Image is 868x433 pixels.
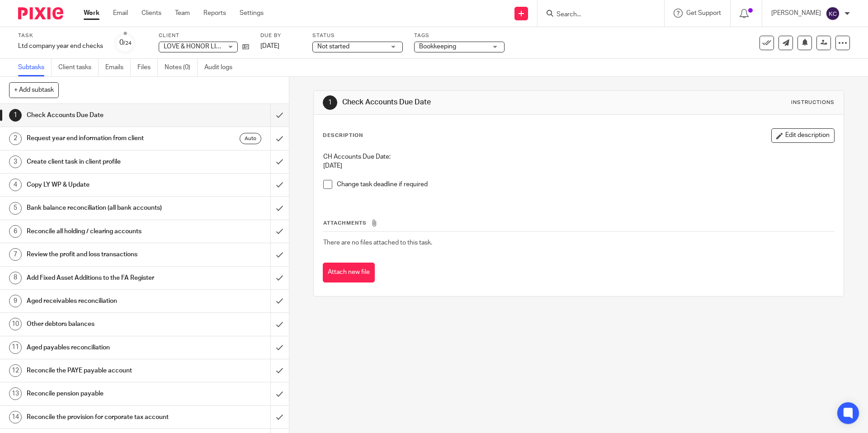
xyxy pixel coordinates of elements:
button: Edit description [771,128,835,143]
a: Settings [240,9,264,18]
p: CH Accounts Due Date: [323,152,834,161]
label: Due by [260,32,301,39]
div: 1 [9,109,22,122]
div: Instructions [791,99,835,106]
h1: Add Fixed Asset Additions to the FA Register [27,271,183,285]
p: [DATE] [323,161,834,170]
button: + Add subtask [9,82,59,98]
h1: Aged payables reconciliation [27,341,183,354]
div: 2 [9,132,22,145]
span: Not started [317,43,349,50]
div: 13 [9,387,22,400]
label: Status [312,32,403,39]
div: 4 [9,179,22,191]
a: Subtasks [18,59,52,76]
p: Change task deadline if required [337,180,834,189]
h1: Reconcile the provision for corporate tax account [27,410,183,424]
div: 0 [119,38,132,48]
button: Attach new file [323,263,375,283]
div: 3 [9,155,22,168]
a: Email [113,9,128,18]
a: Audit logs [204,59,239,76]
label: Task [18,32,103,39]
div: 5 [9,202,22,215]
input: Search [556,11,637,19]
img: Pixie [18,7,63,19]
h1: Reconcile pension payable [27,387,183,400]
p: [PERSON_NAME] [771,9,821,18]
span: Bookkeeping [419,43,456,50]
a: Clients [142,9,161,18]
div: 7 [9,248,22,261]
a: Notes (0) [165,59,198,76]
a: Emails [105,59,131,76]
a: Files [137,59,158,76]
div: 11 [9,341,22,354]
h1: Check Accounts Due Date [27,108,183,122]
p: Description [323,132,363,139]
div: Auto [240,133,261,144]
div: 10 [9,318,22,330]
div: 8 [9,272,22,284]
span: LOVE & HONOR LIMITED [164,43,234,50]
div: 12 [9,364,22,377]
h1: Review the profit and loss transactions [27,248,183,261]
a: Work [84,9,99,18]
div: 14 [9,411,22,424]
h1: Request year end information from client [27,132,183,145]
img: svg%3E [826,6,840,21]
label: Client [159,32,249,39]
span: [DATE] [260,43,279,49]
h1: Reconcile the PAYE payable account [27,364,183,377]
h1: Other debtors balances [27,317,183,331]
h1: Reconcile all holding / clearing accounts [27,225,183,238]
a: Team [175,9,190,18]
small: /24 [123,41,132,46]
h1: Check Accounts Due Date [342,98,598,107]
h1: Bank balance reconciliation (all bank accounts) [27,201,183,215]
h1: Aged receivables reconciliation [27,294,183,308]
a: Reports [203,9,226,18]
a: Client tasks [58,59,99,76]
h1: Create client task in client profile [27,155,183,169]
div: 9 [9,295,22,307]
div: 6 [9,225,22,238]
span: Attachments [323,221,367,226]
div: Ltd company year end checks [18,42,103,51]
span: There are no files attached to this task. [323,240,432,246]
h1: Copy LY WP & Update [27,178,183,192]
label: Tags [414,32,505,39]
span: Get Support [686,10,721,16]
div: 1 [323,95,337,110]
